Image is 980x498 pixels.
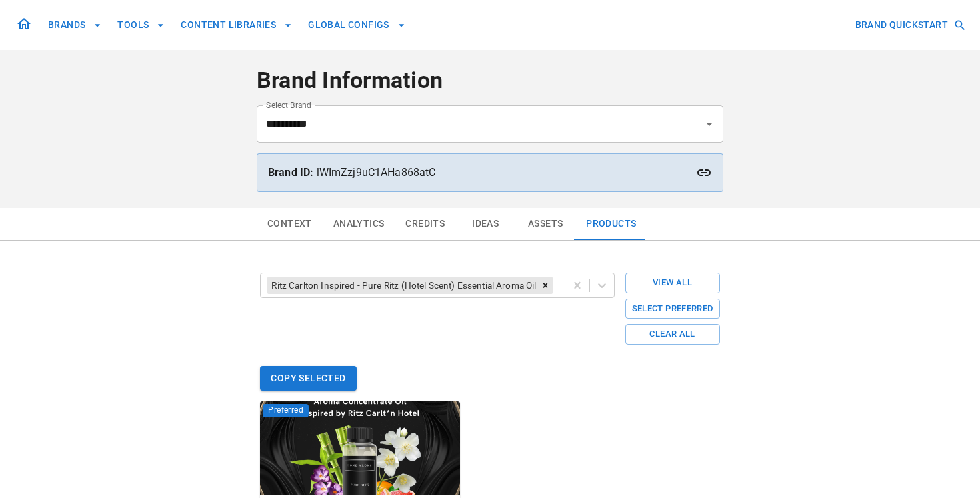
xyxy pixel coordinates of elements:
[268,165,712,181] p: lWImZzj9uC1AHa868atC
[575,208,647,240] button: Products
[455,208,515,240] button: Ideas
[267,277,538,294] div: Ritz Carlton Inspired - Pure Ritz (Hotel Scent) Essential Aroma Oil
[266,99,311,111] label: Select Brand
[625,299,720,319] button: Select Preferred
[625,324,720,345] button: Clear All
[700,115,719,133] button: Open
[625,273,720,293] button: View All
[175,13,297,37] button: CONTENT LIBRARIES
[263,404,309,417] span: Preferred
[112,13,170,37] button: TOOLS
[538,277,553,294] div: Remove Ritz Carlton Inspired - Pure Ritz (Hotel Scent) Essential Aroma Oil
[323,208,395,240] button: Analytics
[257,67,723,95] h4: Brand Information
[515,208,575,240] button: Assets
[850,13,969,37] button: BRAND QUICKSTART
[303,13,411,37] button: GLOBAL CONFIGS
[260,366,356,391] button: Copy Selected
[257,208,323,240] button: Context
[395,208,455,240] button: Credits
[260,401,460,495] img: Ritz Carlton Inspired - Pure Ritz (Hotel Scent) Essential Aroma Oil
[43,13,107,37] button: BRANDS
[268,166,313,179] strong: Brand ID:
